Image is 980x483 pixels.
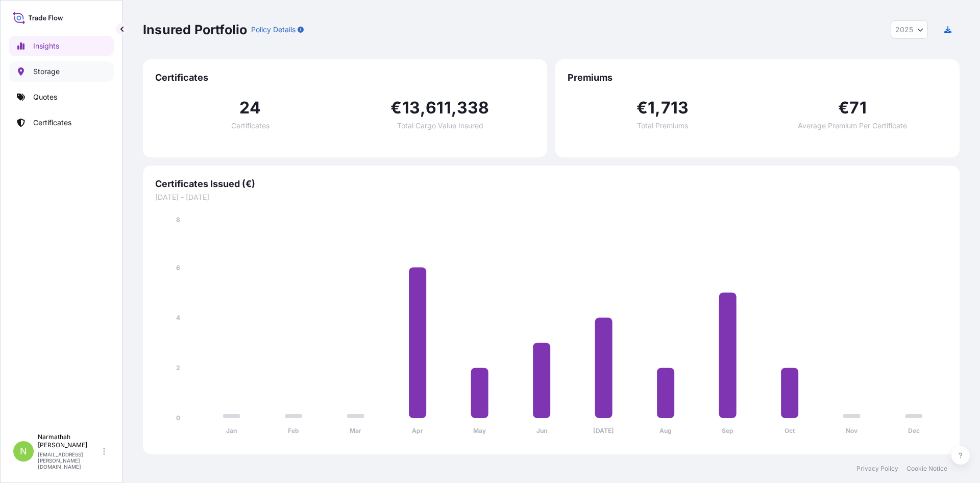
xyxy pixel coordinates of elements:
[838,100,849,116] span: €
[593,427,614,434] tspan: [DATE]
[856,465,898,473] a: Privacy Policy
[176,314,180,321] tspan: 4
[33,41,59,51] p: Insights
[420,100,426,116] span: ,
[176,364,180,372] tspan: 2
[231,122,269,129] span: Certificates
[659,427,672,434] tspan: Aug
[648,100,655,116] span: 1
[473,427,486,434] tspan: May
[33,118,71,128] p: Certificates
[457,100,489,116] span: 338
[176,414,180,422] tspan: 0
[846,427,858,434] tspan: Nov
[38,433,101,449] p: Narmathah [PERSON_NAME]
[636,100,648,116] span: €
[176,264,180,271] tspan: 6
[891,20,928,39] button: Year Selector
[239,100,261,116] span: 24
[536,427,547,434] tspan: Jun
[226,427,237,434] tspan: Jan
[798,122,907,129] span: Average Premium Per Certificate
[426,100,451,116] span: 611
[849,100,866,116] span: 71
[397,122,483,129] span: Total Cargo Value Insured
[20,446,27,456] span: N
[38,451,101,470] p: [EMAIL_ADDRESS][PERSON_NAME][DOMAIN_NAME]
[451,100,457,116] span: ,
[906,465,947,473] a: Cookie Notice
[33,66,60,77] p: Storage
[9,61,114,82] a: Storage
[9,36,114,56] a: Insights
[33,92,57,102] p: Quotes
[637,122,688,129] span: Total Premiums
[155,192,947,202] span: [DATE] - [DATE]
[895,25,913,35] span: 2025
[412,427,423,434] tspan: Apr
[176,216,180,223] tspan: 8
[568,72,947,84] span: Premiums
[350,427,361,434] tspan: Mar
[155,72,535,84] span: Certificates
[785,427,795,434] tspan: Oct
[390,100,402,116] span: €
[655,100,660,116] span: ,
[155,178,947,190] span: Certificates Issued (€)
[143,21,247,38] p: Insured Portfolio
[251,25,296,35] p: Policy Details
[908,427,920,434] tspan: Dec
[722,427,733,434] tspan: Sep
[288,427,299,434] tspan: Feb
[9,87,114,107] a: Quotes
[402,100,420,116] span: 13
[9,112,114,133] a: Certificates
[661,100,689,116] span: 713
